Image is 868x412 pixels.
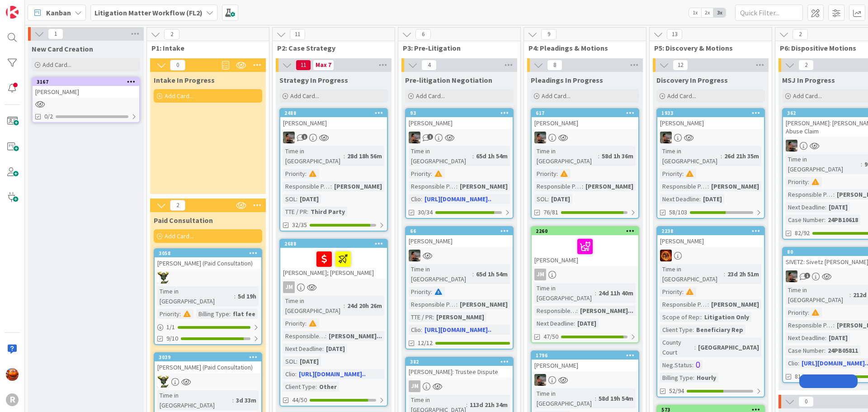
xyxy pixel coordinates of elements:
[157,272,169,284] img: NC
[410,228,513,234] div: 66
[297,194,321,204] div: [DATE]
[657,235,764,247] div: [PERSON_NAME]
[409,181,456,191] div: Responsible Paralegal
[574,318,575,328] span: :
[296,60,311,71] span: 11
[421,194,422,204] span: :
[345,301,384,311] div: 24d 20h 26m
[660,312,701,322] div: Scope of Rep:
[654,43,760,52] span: P5: Discovery & Motions
[234,291,236,301] span: :
[808,308,809,317] span: :
[795,228,810,238] span: 82/92
[32,44,93,53] span: New Card Creation
[849,290,851,300] span: :
[661,110,764,116] div: 1933
[170,200,185,211] span: 2
[326,331,384,341] div: [PERSON_NAME]...
[582,181,583,191] span: :
[532,269,638,280] div: JM
[694,373,718,383] div: Hourly
[418,208,433,217] span: 30/34
[656,76,728,85] span: Discovery In Progress
[164,29,179,40] span: 2
[660,146,721,166] div: Time in [GEOGRAPHIC_DATA]
[416,92,445,100] span: Add Card...
[793,92,822,100] span: Add Card...
[660,360,692,370] div: Neg.Status
[157,376,169,388] img: NC
[532,351,638,360] div: 1796
[33,78,139,86] div: 3167
[155,249,261,269] div: 3058[PERSON_NAME] (Paid Consultation)
[406,250,513,261] div: MW
[410,110,513,116] div: 93
[283,132,295,143] img: MW
[699,194,701,204] span: :
[155,361,261,373] div: [PERSON_NAME] (Paid Consultation)
[425,195,491,203] a: [URL][DOMAIN_NAME]..
[44,112,53,121] span: 0/2
[786,358,798,368] div: Clio
[409,132,420,143] img: MW
[534,388,595,408] div: Time in [GEOGRAPHIC_DATA]
[283,344,322,354] div: Next Deadline
[721,151,722,161] span: :
[795,372,810,381] span: 81/87
[196,309,229,319] div: Billing Type
[701,8,713,17] span: 2x
[283,181,330,191] div: Responsible Paralegal
[458,299,510,309] div: [PERSON_NAME]
[166,334,178,343] span: 9/10
[46,7,71,18] span: Kanban
[549,194,572,204] div: [DATE]
[409,325,421,335] div: Clio
[713,8,726,17] span: 3x
[709,299,761,309] div: [PERSON_NAME]
[456,299,458,309] span: :
[547,60,562,71] span: 8
[48,28,63,39] span: 1
[786,270,797,282] img: MW
[543,208,558,217] span: 76/81
[427,134,433,140] span: 1
[305,169,307,179] span: :
[6,368,19,381] img: KA
[583,181,636,191] div: [PERSON_NAME]
[673,60,688,71] span: 12
[410,359,513,365] div: 382
[657,250,764,261] div: TR
[406,109,513,117] div: 93
[159,250,261,256] div: 3058
[542,92,571,100] span: Add Card...
[409,146,472,166] div: Time in [GEOGRAPHIC_DATA]
[316,63,331,67] div: Max 7
[229,309,231,319] span: :
[657,227,764,235] div: 2238
[431,287,432,297] span: :
[332,181,384,191] div: [PERSON_NAME]
[804,273,810,279] span: 1
[277,43,383,52] span: P2: Case Strategy
[155,249,261,257] div: 3058
[33,86,139,98] div: [PERSON_NAME]
[657,117,764,129] div: [PERSON_NAME]
[786,333,825,343] div: Next Deadline
[155,257,261,269] div: [PERSON_NAME] (Paid Consultation)
[154,76,215,85] span: Intake In Progress
[532,109,638,117] div: 617
[344,151,345,161] span: :
[283,369,295,379] div: Clio
[534,283,595,303] div: Time in [GEOGRAPHIC_DATA]
[159,354,261,360] div: 3039
[532,235,638,266] div: [PERSON_NAME]
[534,169,557,179] div: Priority
[786,202,825,212] div: Next Deadline
[798,60,814,71] span: 2
[409,169,431,179] div: Priority
[660,299,708,309] div: Responsible Paralegal
[575,318,599,328] div: [DATE]
[826,346,860,355] div: 24PB05811
[531,76,603,85] span: Pleadings In Progress
[534,181,582,191] div: Responsible Paralegal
